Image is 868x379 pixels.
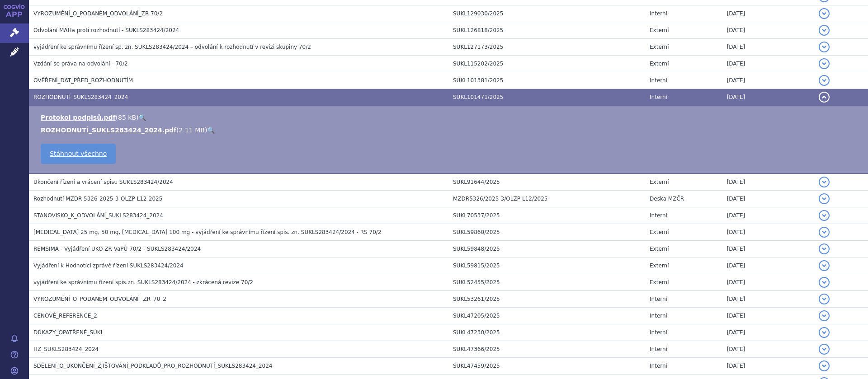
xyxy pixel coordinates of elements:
td: [DATE] [722,191,814,207]
span: Interní [650,363,667,369]
td: [DATE] [722,274,814,291]
span: STANOVISKO_K_ODVOLÁNÍ_SUKLS283424_2024 [33,212,163,219]
span: HZ_SUKLS283424_2024 [33,346,99,352]
td: SUKL126818/2025 [448,22,645,39]
td: [DATE] [722,308,814,324]
td: [DATE] [722,56,814,72]
td: [DATE] [722,72,814,89]
span: Deska MZČR [650,196,684,202]
span: Interní [650,346,667,352]
td: SUKL47205/2025 [448,308,645,324]
td: MZDR5326/2025-3/OLZP-L12/2025 [448,191,645,207]
span: Interní [650,10,667,17]
button: detail [819,294,830,304]
button: detail [819,8,830,19]
td: [DATE] [722,257,814,274]
td: SUKL59815/2025 [448,257,645,274]
td: [DATE] [722,5,814,22]
span: Ukončení řízení a vrácení spisu SUKLS283424/2024 [33,179,173,185]
td: SUKL47230/2025 [448,324,645,341]
span: Interní [650,77,667,84]
span: Externí [650,61,669,67]
span: Vyjádření k Hodnotící zprávě řízení SUKLS283424/2024 [33,262,184,269]
span: Externí [650,179,669,185]
span: VYROZUMĚNÍ_O_PODANÉM_ODVOLÁNÍ_ZR 70/2 [33,10,163,17]
td: SUKL101381/2025 [448,72,645,89]
button: detail [819,58,830,69]
span: Externí [650,279,669,285]
td: [DATE] [722,173,814,191]
span: DŮKAZY_OPATŘENÉ_SÚKL [33,329,104,336]
td: SUKL91644/2025 [448,173,645,191]
td: SUKL47459/2025 [448,358,645,374]
td: [DATE] [722,224,814,241]
td: [DATE] [722,324,814,341]
span: Interní [650,296,667,302]
a: Stáhnout všechno [41,144,116,164]
button: detail [819,227,830,238]
span: vyjádření ke správnímu řízení spis.zn. SUKLS283424/2024 - zkrácená revize 70/2 [33,279,253,285]
span: 85 kB [118,114,136,121]
button: detail [819,260,830,271]
button: detail [819,92,830,103]
td: [DATE] [722,358,814,374]
span: Externí [650,246,669,252]
td: SUKL101471/2025 [448,89,645,106]
td: [DATE] [722,207,814,224]
span: ROZHODNUTÍ_SUKLS283424_2024 [33,94,128,100]
a: Protokol podpisů.pdf [41,114,116,121]
span: OVĚŘENÍ_DAT_PŘED_ROZHODNUTÍM [33,77,133,84]
span: Interní [650,329,667,336]
span: Externí [650,27,669,33]
td: SUKL129030/2025 [448,5,645,22]
span: Interní [650,212,667,219]
span: SDĚLENÍ_O_UKONČENÍ_ZJIŠŤOVÁNÍ_PODKLADŮ_PRO_ROZHODNUTÍ_SUKLS283424_2024 [33,363,272,369]
span: vyjádření ke správnímu řízení sp. zn. SUKLS283424/2024 – odvolání k rozhodnutí v revizi skupiny 70/2 [33,44,311,50]
td: [DATE] [722,39,814,56]
button: detail [819,310,830,321]
span: REMSIMA - Vyjádření UKO ZR VaPÚ 70/2 - SUKLS283424/2024 [33,246,201,252]
button: detail [819,193,830,204]
span: Vzdání se práva na odvolání - 70/2 [33,61,128,67]
span: Enbrel 25 mg, 50 mg, Inflectra 100 mg - vyjádření ke správnímu řízení spis. zn. SUKLS283424/2024 ... [33,229,381,235]
button: detail [819,75,830,86]
span: Externí [650,262,669,269]
span: VYROZUMĚNÍ_O_PODANÉM_ODVOLÁNÍ _ZR_70_2 [33,296,166,302]
button: detail [819,277,830,288]
li: ( ) [41,113,859,122]
td: SUKL47366/2025 [448,341,645,358]
td: SUKL59860/2025 [448,224,645,241]
button: detail [819,177,830,187]
span: 2.11 MB [179,126,205,134]
td: [DATE] [722,241,814,257]
span: Interní [650,94,667,100]
td: [DATE] [722,89,814,106]
button: detail [819,360,830,371]
td: [DATE] [722,291,814,308]
span: Rozhodnutí MZDR 5326-2025-3-OLZP L12-2025 [33,196,162,202]
a: 🔍 [138,114,146,121]
span: Externí [650,44,669,50]
button: detail [819,327,830,338]
button: detail [819,344,830,355]
td: SUKL115202/2025 [448,56,645,72]
span: CENOVÉ_REFERENCE_2 [33,313,97,319]
td: SUKL70537/2025 [448,207,645,224]
button: detail [819,210,830,221]
td: SUKL127173/2025 [448,39,645,56]
button: detail [819,42,830,52]
button: detail [819,243,830,254]
button: detail [819,25,830,36]
td: SUKL53261/2025 [448,291,645,308]
td: [DATE] [722,22,814,39]
td: SUKL52455/2025 [448,274,645,291]
td: SUKL59848/2025 [448,241,645,257]
span: Odvolání MAHa proti rozhodnutí - SUKLS283424/2024 [33,27,179,33]
li: ( ) [41,126,859,135]
td: [DATE] [722,341,814,358]
span: Interní [650,313,667,319]
span: Externí [650,229,669,235]
a: ROZHODNUTÍ_SUKLS283424_2024.pdf [41,126,176,134]
a: 🔍 [207,126,215,134]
